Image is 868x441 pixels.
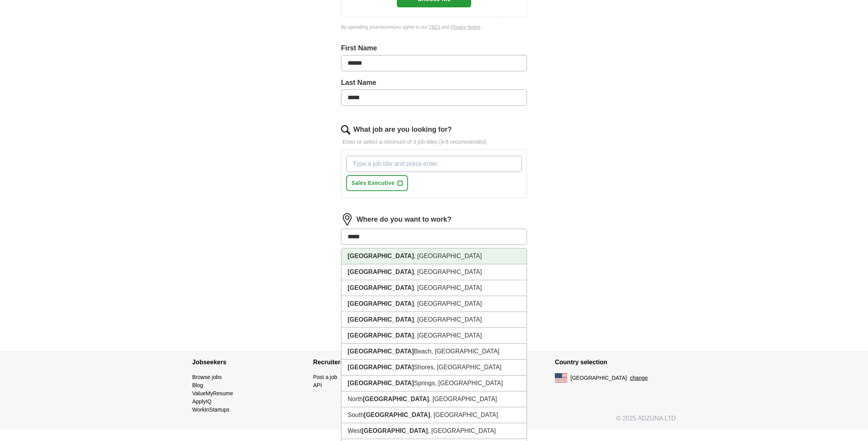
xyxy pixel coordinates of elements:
li: , [GEOGRAPHIC_DATA] [341,312,527,328]
p: Enter or select a minimum of 3 job titles (4-8 recommended) [341,138,527,146]
div: © 2025 ADZUNA LTD [186,414,682,429]
strong: [GEOGRAPHIC_DATA] [362,427,428,434]
strong: [GEOGRAPHIC_DATA] [348,348,414,355]
a: Post a job [313,374,337,380]
li: South , [GEOGRAPHIC_DATA] [341,407,527,423]
label: Last Name [341,78,527,88]
strong: [GEOGRAPHIC_DATA] [348,300,414,307]
a: Blog [192,382,203,388]
a: Browse jobs [192,374,222,380]
h4: Country selection [555,351,676,373]
label: Where do you want to work? [356,214,451,225]
a: API [313,382,322,388]
input: Type a job title and press enter [346,156,522,172]
label: First Name [341,43,527,53]
button: Sales Executive [346,175,408,191]
strong: [GEOGRAPHIC_DATA] [348,380,414,386]
li: , [GEOGRAPHIC_DATA] [341,264,527,280]
li: Springs, [GEOGRAPHIC_DATA] [341,376,527,391]
strong: [GEOGRAPHIC_DATA] [348,316,414,323]
button: change [630,374,648,382]
strong: [GEOGRAPHIC_DATA] [348,332,414,339]
li: North , [GEOGRAPHIC_DATA] [341,391,527,407]
strong: [GEOGRAPHIC_DATA] [364,412,430,418]
label: What job are you looking for? [353,124,452,135]
img: search.png [341,125,350,134]
strong: [GEOGRAPHIC_DATA] [363,396,429,402]
li: , [GEOGRAPHIC_DATA] [341,248,527,264]
li: West , [GEOGRAPHIC_DATA] [341,423,527,439]
a: Privacy Notice [451,24,480,30]
strong: [GEOGRAPHIC_DATA] [348,253,414,259]
a: T&Cs [429,24,441,30]
li: , [GEOGRAPHIC_DATA] [341,328,527,344]
li: , [GEOGRAPHIC_DATA] [341,296,527,312]
span: [GEOGRAPHIC_DATA] [570,374,627,382]
img: location.png [341,213,353,226]
span: Sales Executive [351,179,394,187]
strong: [GEOGRAPHIC_DATA] [348,284,414,291]
li: Beach, [GEOGRAPHIC_DATA] [341,344,527,360]
li: , [GEOGRAPHIC_DATA] [341,280,527,296]
a: WorkInStartups [192,407,229,413]
li: Shores, [GEOGRAPHIC_DATA] [341,360,527,376]
strong: [GEOGRAPHIC_DATA] [348,269,414,275]
a: ApplyIQ [192,398,212,405]
strong: [GEOGRAPHIC_DATA] [348,364,414,370]
img: US flag [555,373,567,382]
a: ValueMyResume [192,390,233,396]
div: By uploading your resume you agree to our and . [341,24,527,31]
